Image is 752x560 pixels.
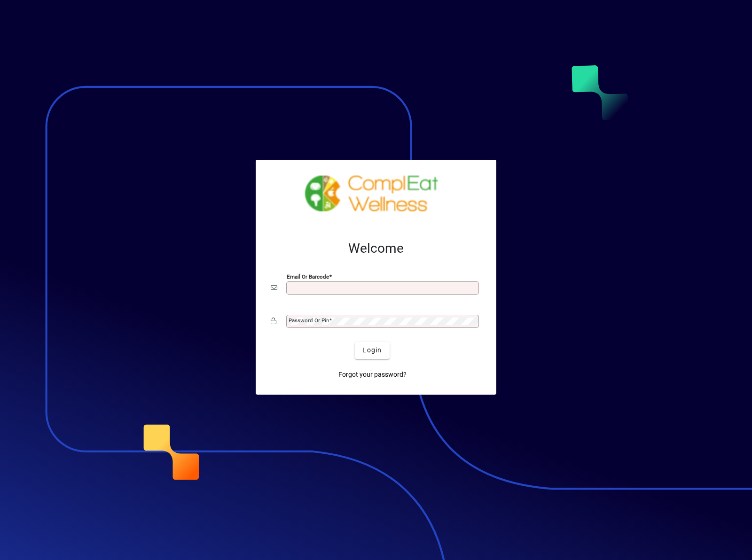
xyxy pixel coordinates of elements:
[338,370,407,380] span: Forgot your password?
[271,241,481,257] h2: Welcome
[287,273,329,280] mat-label: Email or Barcode
[335,366,410,383] a: Forgot your password?
[289,317,329,324] mat-label: Password or Pin
[355,342,389,359] button: Login
[362,345,382,355] span: Login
